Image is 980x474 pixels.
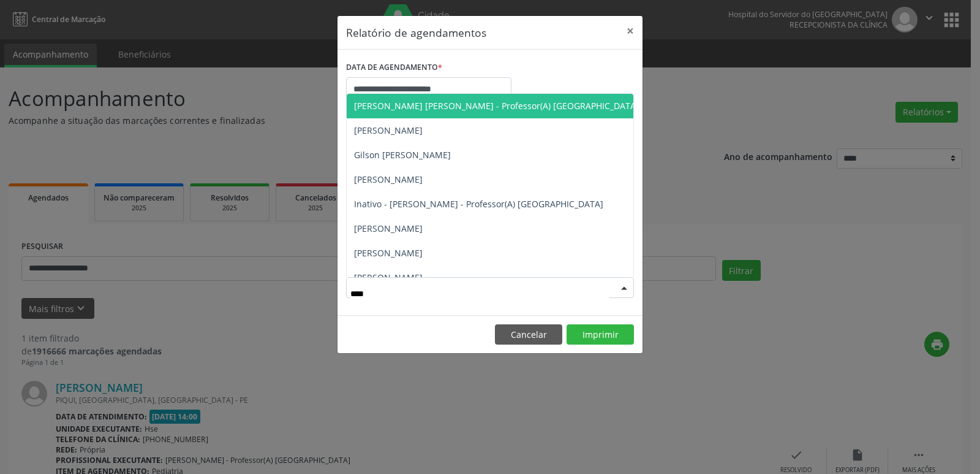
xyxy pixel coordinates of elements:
span: [PERSON_NAME] [354,272,423,283]
span: Inativo - [PERSON_NAME] - Professor(A) [GEOGRAPHIC_DATA] [354,198,603,210]
button: Cancelar [495,324,562,345]
span: [PERSON_NAME] [354,223,423,234]
button: Imprimir [567,324,634,345]
span: [PERSON_NAME] [354,174,423,185]
button: Close [618,16,643,46]
span: [PERSON_NAME] [354,247,423,259]
h5: Relatório de agendamentos [346,25,486,40]
span: [PERSON_NAME] [PERSON_NAME] - Professor(A) [GEOGRAPHIC_DATA] [354,100,639,112]
span: Gilson [PERSON_NAME] [354,149,451,161]
label: DATA DE AGENDAMENTO [346,58,442,77]
span: [PERSON_NAME] [354,124,423,136]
